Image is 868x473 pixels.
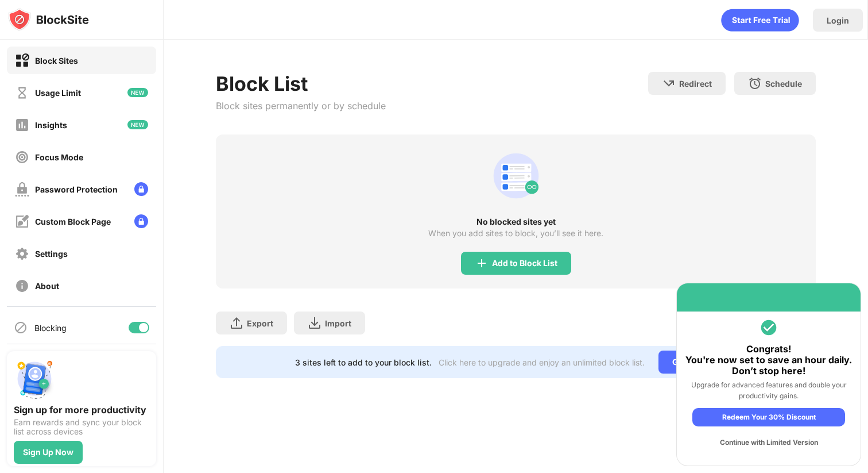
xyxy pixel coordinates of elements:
div: Click here to upgrade and enjoy an unlimited block list. [439,357,645,367]
div: Insights [35,120,67,130]
div: Blocking [34,323,67,333]
div: Redirect [679,79,712,89]
img: insights-off.svg [15,118,29,132]
div: No blocked sites yet [216,217,816,226]
div: Redeem Your 30% Discount [692,408,845,426]
div: Congrats! You're now set to save an hour daily. Don’t stop here! [685,344,852,377]
div: Continue with Limited Version [692,433,845,452]
img: customize-block-page-off.svg [15,214,29,229]
img: password-protection-off.svg [15,182,29,197]
div: Usage Limit [35,88,81,98]
img: round-vi-green.svg [759,318,778,337]
div: Block Sites [35,56,78,66]
img: new-icon.svg [127,120,148,129]
div: animation [721,9,799,32]
img: settings-off.svg [15,247,29,261]
img: push-signup.svg [14,358,55,399]
div: Sign up for more productivity [14,404,149,416]
div: 3 sites left to add to your block list. [295,357,432,367]
div: Upgrade for advanced features and double your productivity gains. [685,379,852,401]
div: Go Unlimited [658,351,737,374]
div: When you add sites to block, you’ll see it here. [428,229,603,238]
div: Sign Up Now [23,448,73,457]
img: blocking-icon.svg [14,321,28,334]
div: Focus Mode [35,152,83,162]
img: lock-menu.svg [134,214,148,228]
img: logo-blocksite.svg [8,8,89,31]
img: lock-menu.svg [134,182,148,196]
img: block-on.svg [15,53,29,68]
div: Import [325,318,351,328]
div: About [35,281,59,291]
div: Export [247,318,273,328]
div: Settings [35,249,68,259]
div: Earn rewards and sync your block list across devices [14,418,149,436]
img: new-icon.svg [127,88,148,97]
div: Custom Block Page [35,217,111,226]
div: Block List [216,72,386,95]
img: focus-off.svg [15,150,29,164]
div: Password Protection [35,184,118,194]
div: animation [489,148,544,203]
div: Block sites permanently or by schedule [216,100,386,111]
img: time-usage-off.svg [15,86,29,100]
img: about-off.svg [15,279,29,293]
div: Login [827,16,849,25]
div: Schedule [765,79,802,89]
div: Add to Block List [492,259,557,268]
